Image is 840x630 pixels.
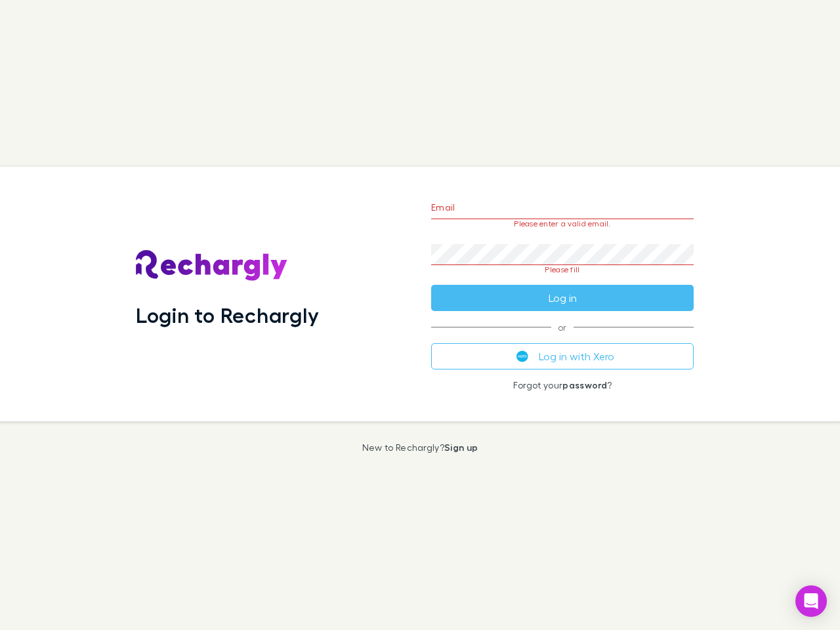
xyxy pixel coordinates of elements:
p: Please fill [431,265,694,274]
div: Open Intercom Messenger [795,585,827,617]
p: New to Rechargly? [362,442,478,453]
a: password [562,379,607,390]
img: Xero's logo [516,350,528,362]
a: Sign up [444,442,478,453]
h1: Login to Rechargly [136,303,319,327]
img: Rechargly's Logo [136,250,288,282]
p: Forgot your ? [431,380,694,390]
button: Log in with Xero [431,343,694,369]
p: Please enter a valid email. [431,219,694,228]
button: Log in [431,285,694,311]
